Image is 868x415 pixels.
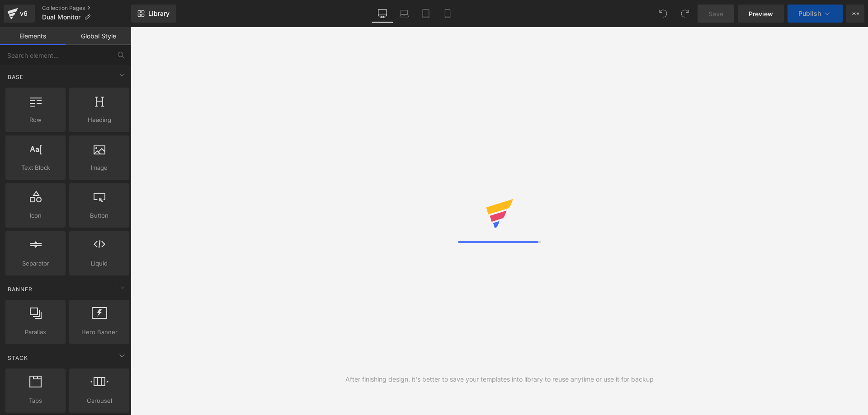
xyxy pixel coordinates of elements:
a: New Library [131,5,176,23]
div: After finishing design, it's better to save your templates into library to reuse anytime or use i... [345,374,654,384]
span: Base [7,73,24,81]
span: Heading [72,115,127,125]
span: Image [72,163,127,173]
span: Library [148,9,170,18]
button: More [846,5,864,23]
span: Row [8,115,63,125]
a: Laptop [393,5,415,23]
span: Tabs [8,396,63,406]
div: v6 [18,8,29,19]
a: Preview [738,5,784,23]
span: Save [708,9,723,19]
span: Separator [8,259,63,268]
span: Dual Monitor [42,14,80,21]
button: Publish [788,5,843,23]
button: Undo [654,5,672,23]
span: Button [72,211,127,220]
span: Publish [798,10,821,17]
span: Stack [7,354,29,362]
a: Collection Pages [42,5,131,12]
a: Desktop [372,5,393,23]
button: Redo [676,5,694,23]
a: Global Style [66,27,131,45]
span: Parallax [8,327,63,337]
a: Tablet [415,5,437,23]
span: Carousel [72,396,127,406]
span: Preview [749,9,773,19]
a: v6 [4,5,35,23]
span: Text Block [8,163,63,173]
span: Liquid [72,259,127,268]
a: Mobile [437,5,458,23]
span: Icon [8,211,63,220]
span: Banner [7,285,33,294]
span: Hero Banner [72,327,127,337]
